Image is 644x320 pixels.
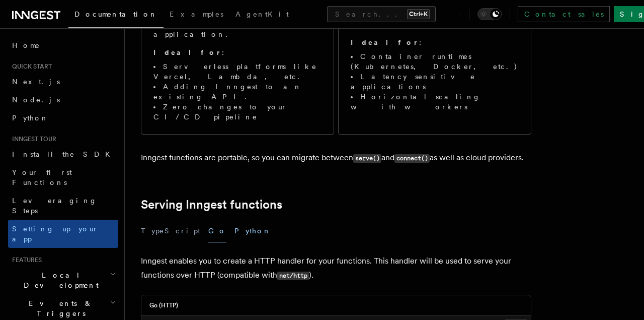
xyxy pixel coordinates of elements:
li: Latency sensitive applications [351,72,519,92]
a: Contact sales [518,6,610,22]
a: Home [8,36,118,54]
a: Documentation [68,3,164,28]
span: Quick start [8,62,52,71]
li: Container runtimes (Kubernetes, Docker, etc.) [351,51,519,72]
strong: Ideal for [153,48,222,56]
p: : [351,37,519,47]
kbd: Ctrl+K [407,9,430,19]
span: Node.js [12,96,60,104]
button: Search...Ctrl+K [327,6,436,22]
a: AgentKit [229,3,295,27]
button: Toggle dark mode [477,8,502,20]
a: Install the SDK [8,145,118,163]
span: AgentKit [235,10,289,18]
span: Events & Triggers [8,298,110,318]
button: Local Development [8,266,118,294]
span: Home [12,40,40,50]
span: Your first Functions [12,168,72,186]
span: Install the SDK [12,150,116,158]
a: Leveraging Steps [8,191,118,220]
a: Next.js [8,73,118,91]
li: Horizontal scaling with workers [351,92,519,112]
a: Node.js [8,91,118,109]
p: Inngest functions are portable, so you can migrate between and as well as cloud providers. [141,151,531,165]
p: Inngest enables you to create a HTTP handler for your functions. This handler will be used to ser... [141,254,531,283]
span: Documentation [74,10,157,18]
code: net/http [277,272,309,280]
a: Examples [164,3,229,27]
span: Next.js [12,78,60,86]
li: Serverless platforms like Vercel, Lambda, etc. [153,61,321,82]
a: Setting up your app [8,220,118,248]
strong: Ideal for [351,38,419,46]
span: Examples [170,10,223,18]
button: TypeScript [141,220,200,242]
code: serve() [353,154,381,163]
span: Python [12,114,49,122]
span: Inngest tour [8,135,56,143]
span: Features [8,256,42,264]
li: Adding Inngest to an existing API. [153,82,321,102]
span: Leveraging Steps [12,197,97,215]
span: Setting up your app [12,225,99,243]
code: connect() [394,154,430,163]
button: Go [208,220,226,242]
span: Local Development [8,270,110,290]
li: Zero changes to your CI/CD pipeline [153,102,321,122]
h3: Go (HTTP) [149,301,178,309]
a: Python [8,109,118,127]
p: : [153,47,321,57]
a: Serving Inngest functions [141,198,282,212]
button: Python [234,220,271,242]
a: Your first Functions [8,163,118,191]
